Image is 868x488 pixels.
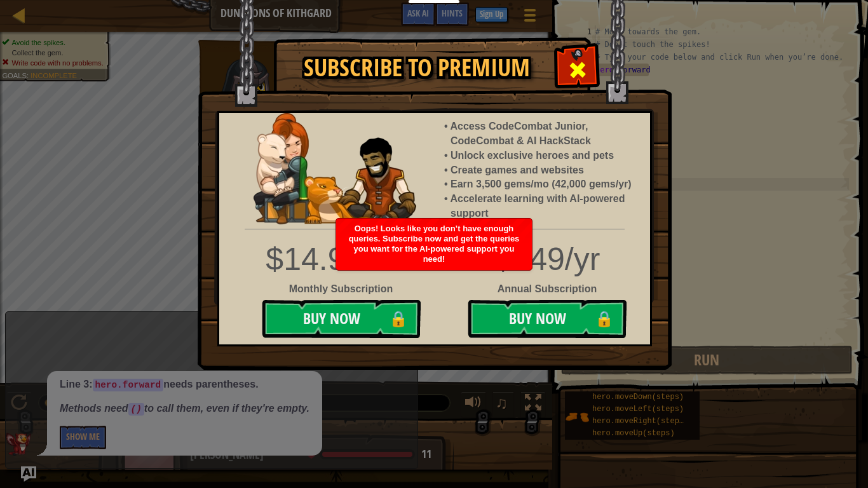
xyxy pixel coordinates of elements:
[451,177,637,192] li: Earn 3,500 gems/mo (42,000 gems/yr)
[349,224,520,264] span: Oops! Looks like you don’t have enough queries. Subscribe now and get the queries you want for th...
[210,237,660,282] div: $149/yr
[451,119,637,149] li: Access CodeCombat Junior, CodeCombat & AI HackStack
[210,282,660,297] div: Annual Subscription
[254,113,416,227] img: anya-and-nando-pet.webp
[257,282,425,297] div: Monthly Subscription
[262,300,421,338] button: Buy Now🔒
[468,300,627,338] button: Buy Now🔒
[257,237,425,282] div: $14.99/mo
[451,192,637,221] li: Accelerate learning with AI-powered support
[287,55,547,81] h1: Subscribe to Premium
[451,163,637,178] li: Create games and websites
[451,149,637,163] li: Unlock exclusive heroes and pets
